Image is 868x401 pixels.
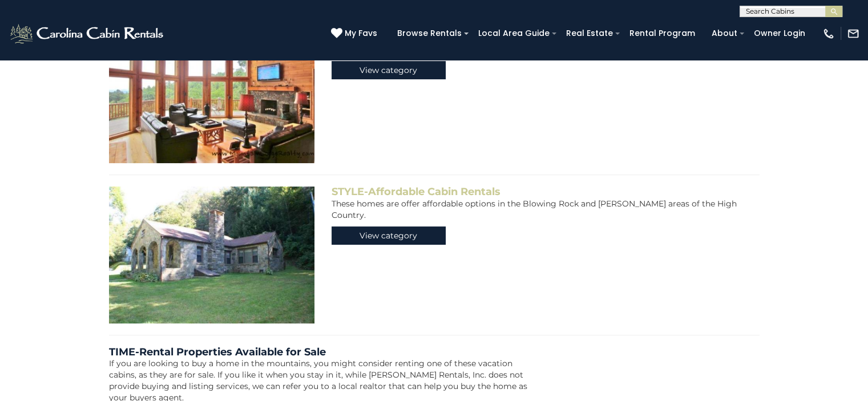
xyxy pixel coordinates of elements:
img: phone-regular-white.png [822,27,835,40]
a: Browse Rentals [391,25,467,42]
span: My Favs [345,27,377,39]
a: View category [332,61,446,79]
a: Rental Program [624,25,701,42]
a: Local Area Guide [473,25,555,42]
a: TIME-Rental Properties Available for Sale [109,346,326,358]
img: 5034.jpg [109,10,314,163]
img: White-1-2.png [9,22,167,45]
a: View category [332,226,446,245]
a: Real Estate [560,25,619,42]
p: These homes are offer affordable options in the Blowing Rock and [PERSON_NAME] areas of the High ... [332,198,760,221]
a: My Favs [331,27,380,40]
a: Owner Login [748,25,811,42]
a: STYLE-Affordable Cabin Rentals [332,185,500,198]
img: 3464.jpg [109,187,314,323]
img: mail-regular-white.png [847,27,859,40]
a: About [706,25,743,42]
